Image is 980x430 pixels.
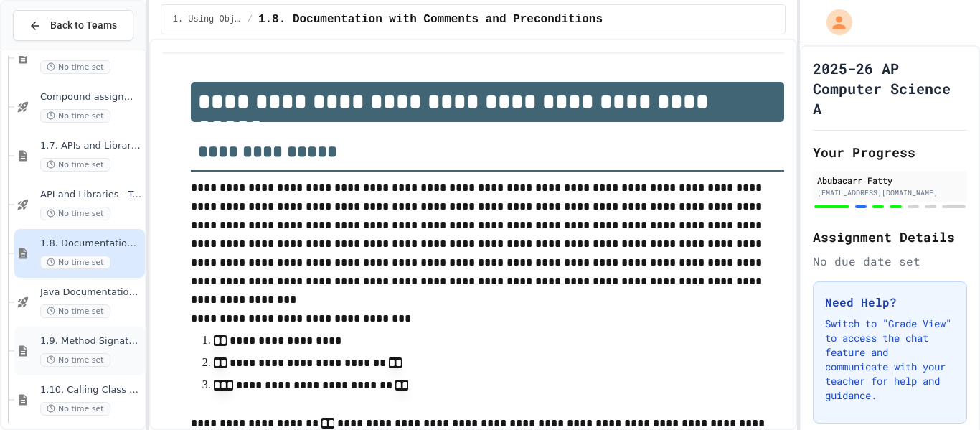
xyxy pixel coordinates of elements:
span: No time set [40,158,110,172]
span: No time set [40,402,110,416]
span: 1.7. APIs and Libraries [40,140,142,152]
h2: Your Progress [813,142,967,162]
span: 1. Using Objects and Methods [173,14,242,25]
span: Back to Teams [50,18,117,33]
div: [EMAIL_ADDRESS][DOMAIN_NAME] [817,187,963,198]
span: Compound assignment operators - Quiz [40,91,142,103]
span: 1.9. Method Signatures [40,335,142,347]
span: / [248,14,253,25]
h2: Assignment Details [813,227,967,247]
span: No time set [40,256,110,269]
span: No time set [40,207,110,220]
span: No time set [40,60,110,74]
h1: 2025-26 AP Computer Science A [813,58,967,118]
div: No due date set [813,253,967,270]
button: Back to Teams [13,10,133,41]
div: My Account [811,6,856,39]
span: No time set [40,353,110,367]
div: Abubacarr Fatty [817,174,963,187]
span: API and Libraries - Topic 1.7 [40,189,142,201]
span: Java Documentation with Comments - Topic 1.8 [40,286,142,299]
span: No time set [40,109,110,123]
h3: Need Help? [825,294,955,311]
span: 1.8. Documentation with Comments and Preconditions [40,238,142,250]
p: Switch to "Grade View" to access the chat feature and communicate with your teacher for help and ... [825,317,955,403]
span: 1.10. Calling Class Methods [40,384,142,396]
span: 1.8. Documentation with Comments and Preconditions [258,11,603,28]
span: No time set [40,304,110,318]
